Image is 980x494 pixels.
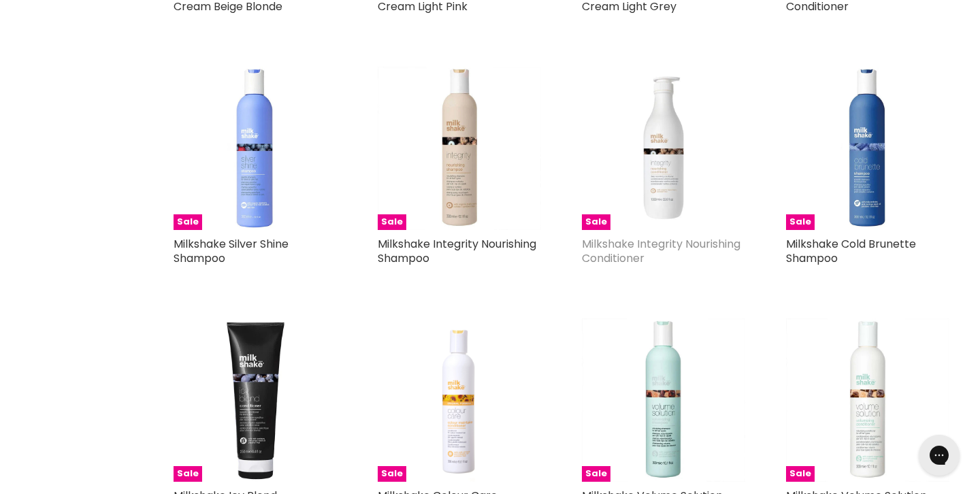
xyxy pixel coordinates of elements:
[786,67,949,230] img: Milkshake Cold Brunette Shampoo
[378,214,406,230] span: Sale
[378,67,541,230] a: Milkshake Integrity Nourishing ShampooSale
[378,236,536,266] a: Milkshake Integrity Nourishing Shampoo
[174,67,337,230] a: Milkshake Silver Shine ShampooSale
[422,318,497,482] img: Milkshake Colour Care Maintainer Conditioner
[174,318,337,482] a: Milkshake Icy Blond ConditionerSale
[378,466,406,482] span: Sale
[582,466,610,482] span: Sale
[912,430,966,480] iframe: Gorgias live chat messenger
[786,466,815,482] span: Sale
[378,318,541,482] a: Milkshake Colour Care Maintainer ConditionerSale
[174,466,202,482] span: Sale
[582,236,740,266] a: Milkshake Integrity Nourishing Conditioner
[582,318,745,482] a: Milkshake Volume Solution Volumizing ShampooSale
[786,318,949,482] a: Milkshake Volume Solution Volumizing ConditionerSale
[786,318,949,482] img: Milkshake Volume Solution Volumizing Conditioner
[378,67,541,230] img: Milkshake Integrity Nourishing Shampoo
[174,236,289,266] a: Milkshake Silver Shine Shampoo
[174,67,337,230] img: Milkshake Silver Shine Shampoo
[582,214,610,230] span: Sale
[174,318,337,482] img: Milkshake Icy Blond Conditioner
[582,67,745,230] img: Milkshake Integrity Nourishing Conditioner
[786,236,916,266] a: Milkshake Cold Brunette Shampoo
[174,214,202,230] span: Sale
[786,67,949,230] a: Milkshake Cold Brunette ShampooSale
[582,67,745,230] a: Milkshake Integrity Nourishing ConditionerSale
[582,318,745,482] img: Milkshake Volume Solution Volumizing Shampoo
[786,214,815,230] span: Sale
